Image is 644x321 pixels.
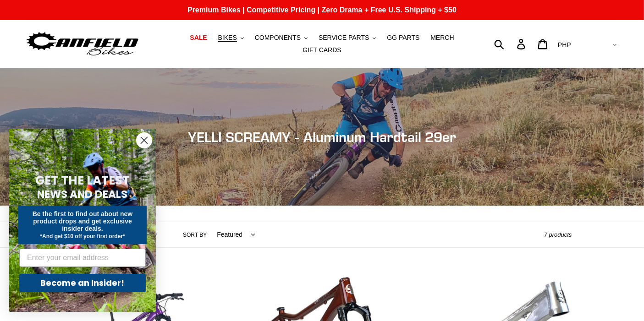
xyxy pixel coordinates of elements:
[218,34,237,42] span: BIKES
[430,34,454,42] span: MERCH
[214,32,248,44] button: BIKES
[387,34,419,42] span: GG PARTS
[303,46,341,54] span: GIFT CARDS
[136,132,152,148] button: Close dialog
[38,187,128,201] span: NEWS AND DEALS
[250,32,312,44] button: COMPONENTS
[426,32,458,44] a: MERCH
[499,34,523,54] input: Search
[40,233,125,239] span: *And get $10 off your first order*
[19,274,146,292] button: Become an Insider!
[185,32,211,44] a: SALE
[255,34,301,42] span: COMPONENTS
[188,129,456,145] span: YELLI SCREAMY - Aluminum Hardtail 29er
[298,44,346,56] a: GIFT CARDS
[19,249,146,267] input: Enter your email address
[183,231,207,239] label: Sort by
[319,34,369,42] span: SERVICE PARTS
[314,32,380,44] button: SERVICE PARTS
[35,172,130,189] span: GET THE LATEST
[382,32,424,44] a: GG PARTS
[190,34,207,42] span: SALE
[544,231,572,238] span: 7 products
[33,210,133,232] span: Be the first to find out about new product drops and get exclusive insider deals.
[25,30,140,59] img: Canfield Bikes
